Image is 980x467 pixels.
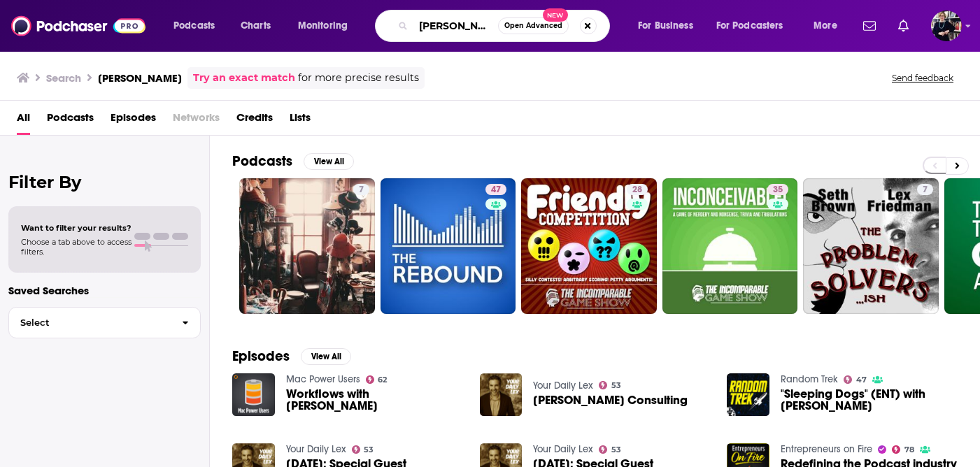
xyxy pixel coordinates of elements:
[804,15,855,37] button: open menu
[111,106,156,135] a: Episodes
[923,183,928,197] span: 7
[8,172,201,192] h2: Filter By
[727,373,769,416] img: "Sleeping Dogs" (ENT) with Lex Friedman
[298,16,348,36] span: Monitoring
[856,377,867,383] span: 47
[716,16,783,36] span: For Podcasters
[366,375,388,384] a: 62
[232,152,292,170] h2: Podcasts
[193,70,295,86] a: Try an exact match
[290,106,311,135] a: Lists
[298,70,419,86] span: for more precise results
[353,184,369,195] a: 7
[8,284,201,297] p: Saved Searches
[611,447,621,453] span: 53
[378,377,387,383] span: 62
[662,178,798,314] a: 35
[173,16,215,36] span: Podcasts
[814,16,837,36] span: More
[767,184,788,195] a: 35
[498,17,569,34] button: Open AdvancedNew
[11,13,145,39] img: Podchaser - Follow, Share and Rate Podcasts
[21,223,132,233] span: Want to filter your results?
[707,15,804,37] button: open menu
[781,388,958,412] a: "Sleeping Dogs" (ENT) with Lex Friedman
[781,388,958,412] span: "Sleeping Dogs" (ENT) with [PERSON_NAME]
[931,10,962,41] button: Show profile menu
[239,178,375,314] a: 7
[533,394,688,406] span: [PERSON_NAME] Consulting
[533,380,593,391] a: Your Daily Lex
[232,347,290,365] h2: Episodes
[533,443,593,455] a: Your Daily Lex
[232,373,275,416] img: Workflows with Lex Friedman
[241,16,271,36] span: Charts
[504,22,562,29] span: Open Advanced
[893,14,914,38] a: Show notifications dropdown
[543,8,568,22] span: New
[164,15,233,37] button: open menu
[781,443,872,455] a: Entrepreneurs on Fire
[931,10,962,41] span: Logged in as ndewey
[359,183,364,197] span: 7
[888,72,958,84] button: Send feedback
[892,445,914,454] a: 78
[9,318,171,327] span: Select
[286,388,463,412] a: Workflows with Lex Friedman
[627,184,648,195] a: 28
[364,447,374,453] span: 53
[844,375,867,384] a: 47
[8,307,201,338] button: Select
[381,178,516,314] a: 47
[232,347,351,365] a: EpisodesView All
[632,183,642,197] span: 28
[781,373,838,385] a: Random Trek
[638,16,693,36] span: For Business
[173,106,220,135] span: Networks
[17,106,30,135] a: All
[232,15,279,37] a: Charts
[304,153,354,170] button: View All
[931,10,962,41] img: User Profile
[521,178,657,314] a: 28
[232,152,354,170] a: PodcastsView All
[611,382,621,389] span: 53
[773,183,783,197] span: 35
[301,348,351,365] button: View All
[858,14,881,38] a: Show notifications dropdown
[413,15,498,37] input: Search podcasts, credits, & more...
[599,445,621,454] a: 53
[286,443,346,455] a: Your Daily Lex
[917,184,933,195] a: 7
[904,447,914,453] span: 78
[599,381,621,389] a: 53
[485,184,506,195] a: 47
[803,178,939,314] a: 7
[47,106,94,135] a: Podcasts
[352,445,374,454] a: 53
[21,237,132,257] span: Choose a tab above to access filters.
[533,394,688,406] a: Lex Friedman Consulting
[480,373,523,416] img: Lex Friedman Consulting
[388,10,623,42] div: Search podcasts, credits, & more...
[98,71,182,85] h3: [PERSON_NAME]
[286,388,463,412] span: Workflows with [PERSON_NAME]
[236,106,273,135] a: Credits
[46,71,81,85] h3: Search
[491,183,501,197] span: 47
[288,15,366,37] button: open menu
[286,373,360,385] a: Mac Power Users
[628,15,711,37] button: open menu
